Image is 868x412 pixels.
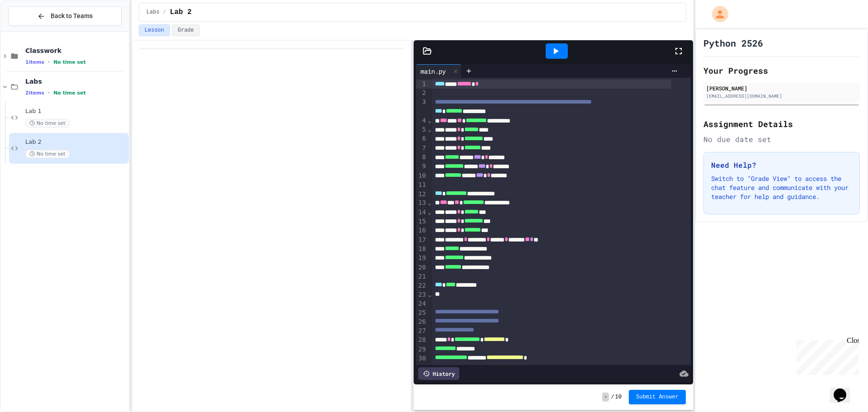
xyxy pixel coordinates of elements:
[139,24,170,36] button: Lesson
[416,66,450,76] div: main.py
[703,64,860,77] h2: Your Progress
[25,138,127,146] span: Lab 2
[53,90,86,96] span: No time set
[4,4,62,57] div: Chat with us now!Close
[427,117,432,124] span: Fold line
[711,160,852,170] h3: Need Help?
[416,345,427,354] div: 29
[416,281,427,290] div: 22
[416,217,427,226] div: 15
[172,24,200,36] button: Grade
[416,153,427,162] div: 8
[25,47,127,55] span: Classwork
[8,6,122,26] button: Back to Teams
[629,390,686,404] button: Submit Answer
[416,180,427,189] div: 11
[416,254,427,263] div: 19
[706,84,857,92] div: [PERSON_NAME]
[416,80,427,89] div: 1
[416,208,427,217] div: 14
[416,236,427,245] div: 17
[427,126,432,133] span: Fold line
[416,336,427,345] div: 28
[427,291,432,298] span: Fold line
[416,263,427,272] div: 20
[703,4,731,24] div: My Account
[416,190,427,199] div: 12
[416,89,427,98] div: 2
[416,144,427,153] div: 7
[416,354,427,363] div: 30
[615,393,622,401] span: 10
[416,199,427,208] div: 13
[416,116,427,125] div: 4
[48,89,50,96] span: •
[830,376,859,403] iframe: chat widget
[416,125,427,134] div: 5
[25,90,44,96] span: 2 items
[416,363,427,372] div: 31
[25,108,127,115] span: Lab 1
[416,290,427,299] div: 23
[416,317,427,327] div: 26
[793,336,859,375] iframe: chat widget
[53,59,86,65] span: No time set
[611,393,614,401] span: /
[416,308,427,317] div: 25
[427,199,432,206] span: Fold line
[146,9,160,16] span: Labs
[636,393,679,401] span: Submit Answer
[170,7,192,18] span: Lab 2
[427,208,432,216] span: Fold line
[25,150,70,158] span: No time set
[416,226,427,235] div: 16
[418,367,459,380] div: History
[706,93,857,99] div: [EMAIL_ADDRESS][DOMAIN_NAME]
[703,37,763,49] h1: Python 2526
[25,119,70,128] span: No time set
[416,245,427,254] div: 18
[416,64,462,78] div: main.py
[703,118,860,130] h2: Assignment Details
[416,299,427,308] div: 24
[416,327,427,336] div: 27
[48,58,50,66] span: •
[416,134,427,143] div: 6
[416,162,427,171] div: 9
[602,393,609,402] span: -
[25,77,127,85] span: Labs
[416,272,427,281] div: 21
[51,11,93,21] span: Back to Teams
[703,134,860,145] div: No due date set
[416,98,427,116] div: 3
[416,171,427,180] div: 10
[25,59,44,65] span: 1 items
[711,174,852,201] p: Switch to "Grade View" to access the chat feature and communicate with your teacher for help and ...
[163,9,166,16] span: /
